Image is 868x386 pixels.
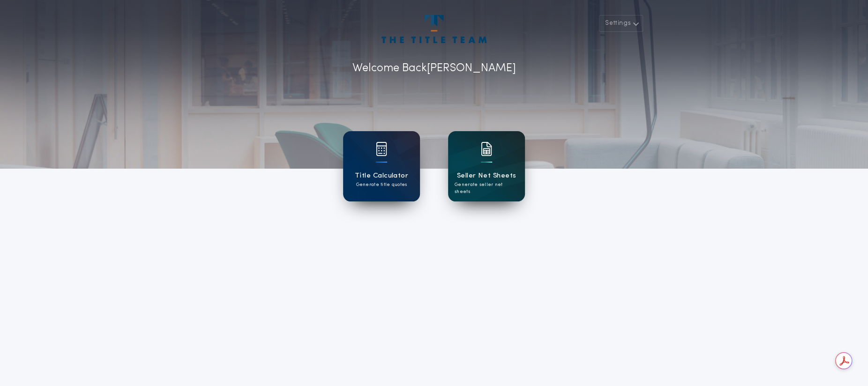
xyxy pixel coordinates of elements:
h1: Title Calculator [355,171,408,181]
a: card iconTitle CalculatorGenerate title quotes [343,131,420,201]
p: Generate seller net sheets [455,181,518,195]
button: Settings [599,15,643,32]
h1: Seller Net Sheets [457,171,516,181]
img: account-logo [382,15,486,43]
p: Welcome Back [PERSON_NAME] [352,60,516,77]
a: card iconSeller Net SheetsGenerate seller net sheets [448,131,525,201]
p: Generate title quotes [356,181,407,188]
img: card icon [376,142,387,156]
img: card icon [481,142,492,156]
